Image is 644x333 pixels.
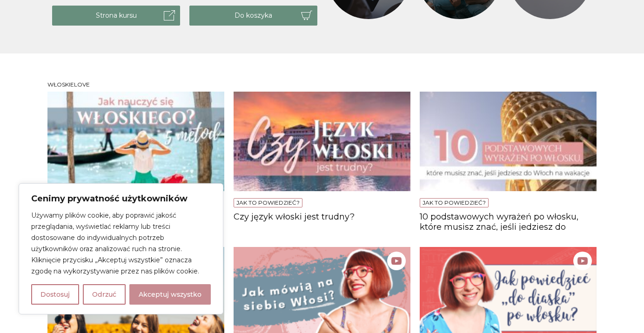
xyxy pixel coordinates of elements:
p: Cenimy prywatność użytkowników [31,193,211,204]
button: Odrzuć [83,284,126,305]
a: Strona kursu [52,6,180,26]
p: Używamy plików cookie, aby poprawić jakość przeglądania, wyświetlać reklamy lub treści dostosowan... [31,210,211,277]
button: Akceptuj wszystko [129,284,211,305]
a: 10 podstawowych wyrażeń po włosku, które musisz znać, jeśli jedziesz do [GEOGRAPHIC_DATA] na wakacje [420,212,597,231]
h3: Włoskielove [47,81,597,88]
a: Jak to powiedzieć? [236,199,300,206]
button: Dostosuj [31,284,79,305]
a: Jak to powiedzieć? [423,199,486,206]
a: Czy język włoski jest trudny? [234,212,410,231]
button: Do koszyka [189,6,317,26]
